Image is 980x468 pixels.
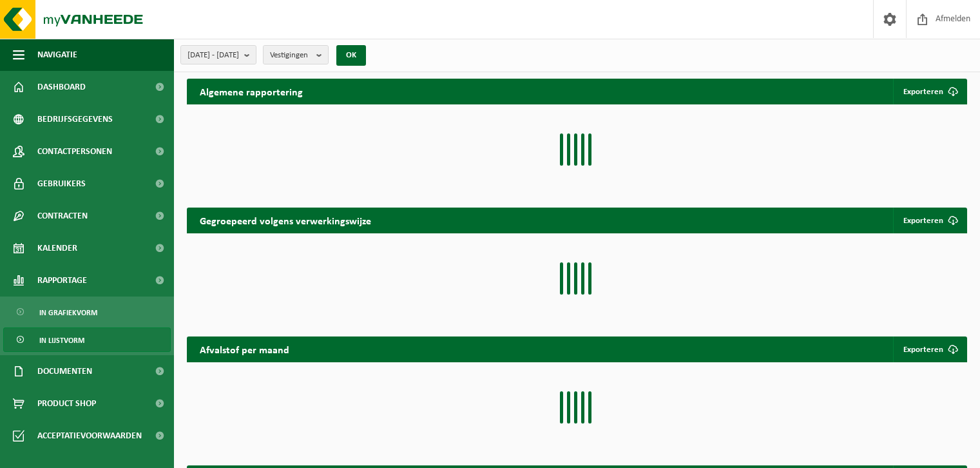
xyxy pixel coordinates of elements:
[187,336,302,362] h2: Afvalstof per maand
[37,200,88,232] span: Contracten
[37,135,112,168] span: Contactpersonen
[37,420,142,452] span: Acceptatievoorwaarden
[893,336,966,362] a: Exporteren
[893,208,966,233] a: Exporteren
[187,208,384,233] h2: Gegroepeerd volgens verwerkingswijze
[37,264,87,297] span: Rapportage
[3,300,171,324] a: In grafiekvorm
[39,300,97,325] span: In grafiekvorm
[37,39,77,71] span: Navigatie
[3,327,171,352] a: In lijstvorm
[270,46,311,65] span: Vestigingen
[187,46,239,65] span: [DATE] - [DATE]
[37,168,86,200] span: Gebruikers
[37,71,86,103] span: Dashboard
[180,45,256,64] button: [DATE] - [DATE]
[37,103,113,135] span: Bedrijfsgegevens
[893,79,966,104] button: Exporteren
[37,232,77,264] span: Kalender
[336,45,366,66] button: OK
[39,328,84,353] span: In lijstvorm
[37,355,92,387] span: Documenten
[263,45,329,64] button: Vestigingen
[187,79,316,104] h2: Algemene rapportering
[37,387,96,420] span: Product Shop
